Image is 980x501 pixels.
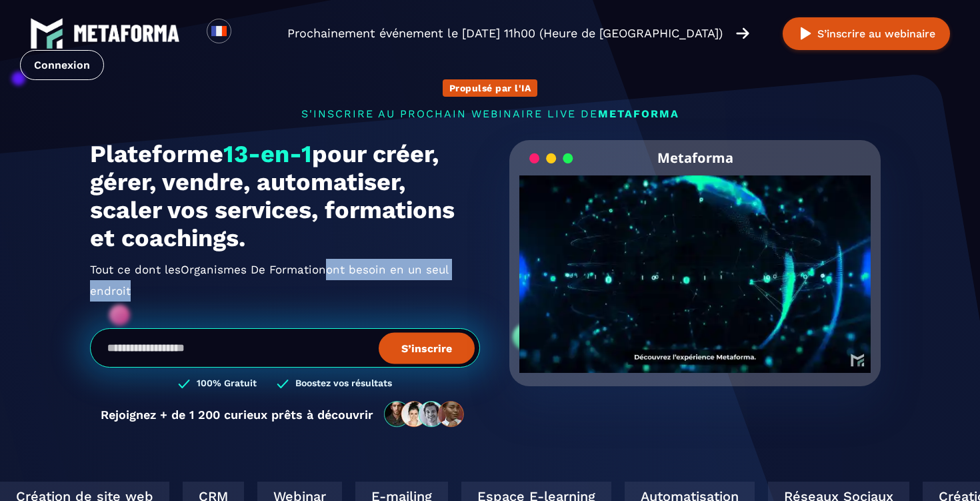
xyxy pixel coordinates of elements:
video: Your browser does not support the video tag. [519,175,871,351]
h3: Boostez vos résultats [295,378,392,390]
div: Search for option [231,19,264,48]
h3: 100% Gratuit [197,378,257,390]
input: Search for option [243,25,253,41]
img: logo [73,25,180,42]
h1: Plateforme pour créer, gérer, vendre, automatiser, scaler vos services, formations et coachings. [90,140,480,252]
h2: Metaforma [657,140,733,175]
span: METAFORMA [598,107,679,120]
span: Solopreneurs [181,268,255,289]
img: play [797,25,814,42]
img: arrow-right [736,26,749,41]
p: Prochainement événement le [DATE] 11h00 (Heure de [GEOGRAPHIC_DATA]) [287,24,723,43]
span: 13-en-1 [223,140,312,168]
img: logo [30,17,63,50]
img: community-people [380,400,469,428]
a: Connexion [20,50,104,80]
h2: Tout ce dont les ont besoin en un seul endroit [90,259,480,302]
img: fr [211,23,227,39]
img: checked [178,378,190,390]
img: checked [277,378,289,390]
p: s'inscrire au prochain webinaire live de [90,107,890,120]
button: S’inscrire [379,332,475,364]
img: loading [529,152,573,165]
button: S’inscrire au webinaire [783,17,950,50]
p: Rejoignez + de 1 200 curieux prêts à découvrir [101,408,373,422]
span: Organismes De Formation [181,256,326,278]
